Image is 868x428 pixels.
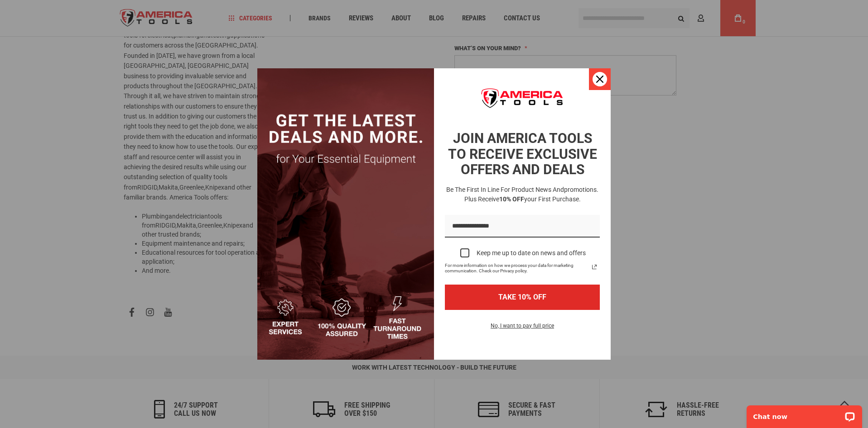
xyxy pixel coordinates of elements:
[589,262,600,272] svg: link icon
[741,399,868,428] iframe: LiveChat chat widget
[483,321,561,336] button: No, I want to pay full price
[445,263,589,274] span: For more information on how we process your data for marketing communication. Check our Privacy p...
[589,68,611,90] button: Close
[448,130,597,177] strong: JOIN AMERICA TOOLS TO RECEIVE EXCLUSIVE OFFERS AND DEALS
[445,285,600,309] button: TAKE 10% OFF
[464,186,599,203] span: promotions. Plus receive your first purchase.
[477,249,586,257] div: Keep me up to date on news and offers
[445,215,600,238] input: Email field
[443,185,602,204] h3: Be the first in line for product news and
[589,262,600,272] a: Read our Privacy Policy
[499,195,524,203] strong: 10% OFF
[596,76,603,83] svg: close icon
